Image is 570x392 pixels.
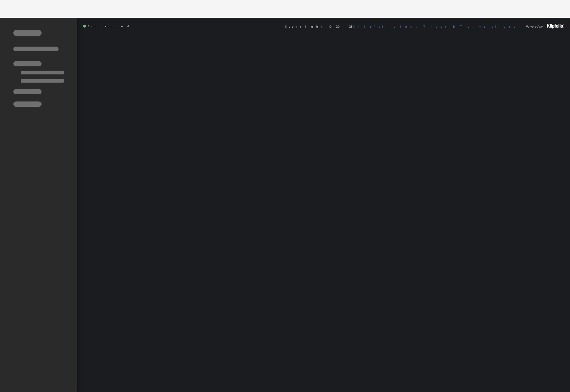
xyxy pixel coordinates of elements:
[83,25,132,28] span: Connected: ID: dpnc-22 Online: true
[547,24,564,28] img: logo-footer.png
[526,25,543,28] span: Powered by
[423,24,520,28] a: Trust & Terms of Use
[285,25,417,28] span: Copyright © 2025
[353,24,417,28] a: Klipfolio Inc.
[13,30,64,107] img: skeleton-sidenav.svg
